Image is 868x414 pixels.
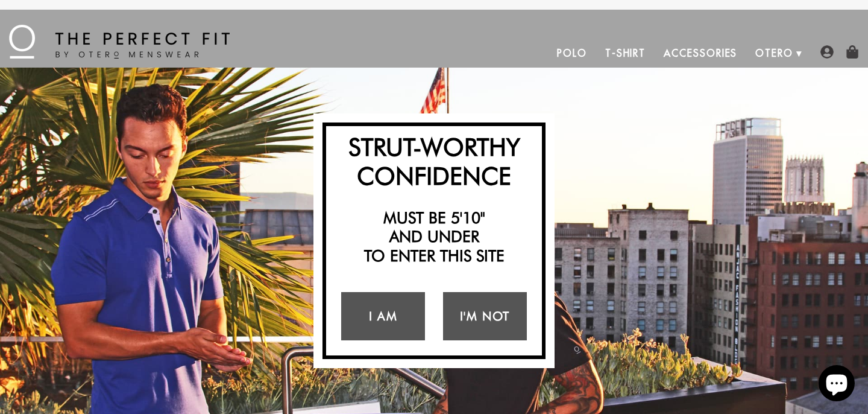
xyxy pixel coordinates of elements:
[332,208,536,265] h2: Must be 5'10" and under to enter this site
[746,39,802,68] a: Otero
[596,39,655,68] a: T-Shirt
[815,365,858,404] inbox-online-store-chat: Shopify online store chat
[341,292,425,340] a: I Am
[548,39,596,68] a: Polo
[820,45,834,59] img: user-account-icon.png
[9,25,230,59] img: The Perfect Fit - by Otero Menswear - Logo
[443,292,527,340] a: I'm Not
[332,132,536,190] h2: Strut-Worthy Confidence
[655,39,746,68] a: Accessories
[846,45,859,59] img: shopping-bag-icon.png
